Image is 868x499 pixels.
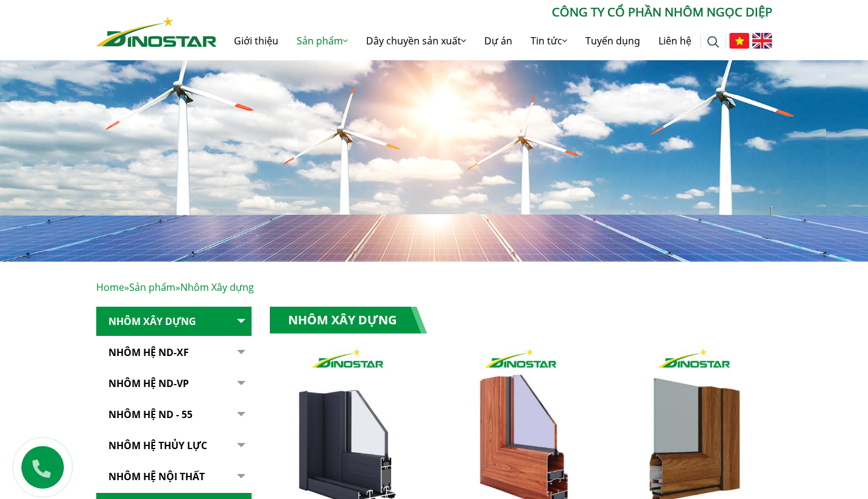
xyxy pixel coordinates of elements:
a: Tuyển dụng [576,21,649,60]
p: CÔNG TY CỔ PHẦN NHÔM NGỌC DIỆP [217,3,772,21]
h1: Nhôm Xây dựng [270,307,427,333]
a: Nhôm Hệ ND-XF [96,338,252,368]
img: Nhôm Dinostar [96,16,217,47]
a: Nhôm Xây dựng [96,307,252,337]
span: » » [96,281,254,294]
a: Tin tức [521,21,576,60]
img: English [752,33,772,49]
span: Nhôm Xây dựng [180,281,254,294]
a: Dự án [475,21,521,60]
a: Nhôm hệ nội thất [96,462,252,492]
a: Liên hệ [649,21,700,60]
a: Sản phẩm [288,21,357,60]
img: Tiếng Việt [729,33,749,49]
a: Dây chuyền sản xuất [357,21,475,60]
a: Home [96,281,124,294]
a: Giới thiệu [225,21,288,60]
a: NHÔM HỆ ND - 55 [96,400,252,430]
a: Sản phẩm [129,281,175,294]
img: search [707,36,719,48]
a: Nhôm hệ thủy lực [96,431,252,461]
a: Nhôm Hệ ND-VP [96,369,252,399]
